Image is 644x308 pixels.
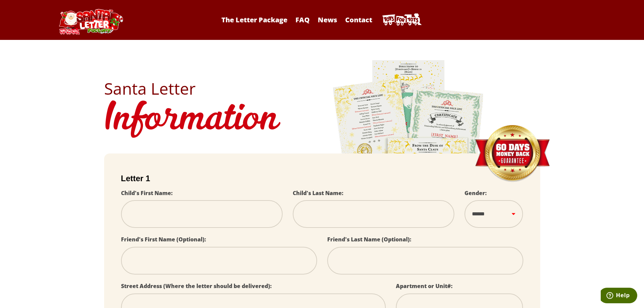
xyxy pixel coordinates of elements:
a: FAQ [292,15,313,24]
label: Friend's First Name (Optional): [121,236,206,243]
a: News [314,15,340,24]
label: Child's First Name: [121,189,173,197]
h2: Letter 1 [121,174,523,183]
label: Friend's Last Name (Optional): [327,236,411,243]
img: letters.png [332,59,484,248]
label: Child's Last Name: [293,189,343,197]
h2: Santa Letter [104,80,540,97]
a: The Letter Package [218,15,291,24]
a: Contact [342,15,376,24]
label: Street Address (Where the letter should be delivered): [121,282,272,290]
img: Money Back Guarantee [474,125,550,183]
img: Santa Letter Logo [57,9,124,34]
label: Gender: [464,189,487,197]
iframe: Opens a widget where you can find more information [601,288,637,305]
h1: Information [104,97,540,143]
label: Apartment or Unit#: [396,282,453,290]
